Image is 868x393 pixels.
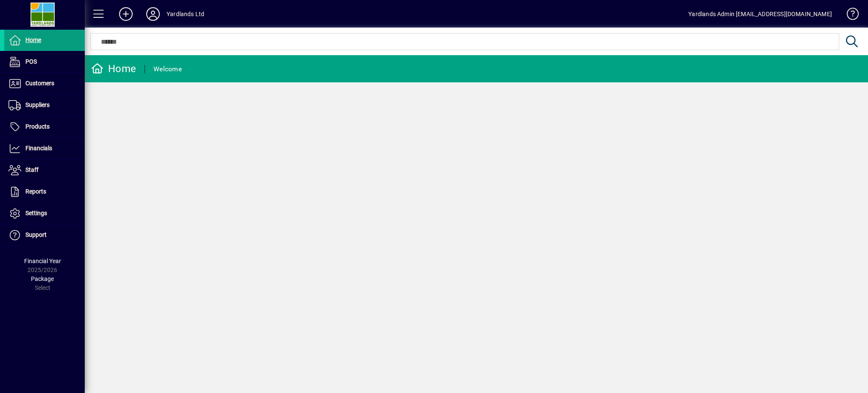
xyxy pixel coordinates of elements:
span: Financial Year [24,258,61,264]
a: POS [4,51,85,73]
span: Products [25,123,50,130]
div: Home [91,62,136,76]
a: Customers [4,73,85,94]
a: Knowledge Base [840,2,857,29]
a: Staff [4,160,85,181]
a: Settings [4,203,85,224]
a: Reports [4,181,85,202]
a: Suppliers [4,95,85,116]
a: Products [4,116,85,138]
span: Settings [25,210,47,216]
span: Package [31,275,54,282]
div: Yardlands Admin [EMAIL_ADDRESS][DOMAIN_NAME] [688,7,832,21]
span: Reports [25,188,46,195]
a: Support [4,225,85,246]
span: Support [25,231,47,238]
div: Welcome [153,62,182,76]
a: Financials [4,138,85,159]
div: Yardlands Ltd [167,7,204,21]
span: Staff [25,166,39,173]
button: Profile [139,6,167,22]
span: Suppliers [25,101,50,108]
span: Home [25,36,41,43]
span: POS [25,58,37,65]
span: Financials [25,145,52,152]
span: Customers [25,80,54,87]
button: Add [112,6,139,22]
